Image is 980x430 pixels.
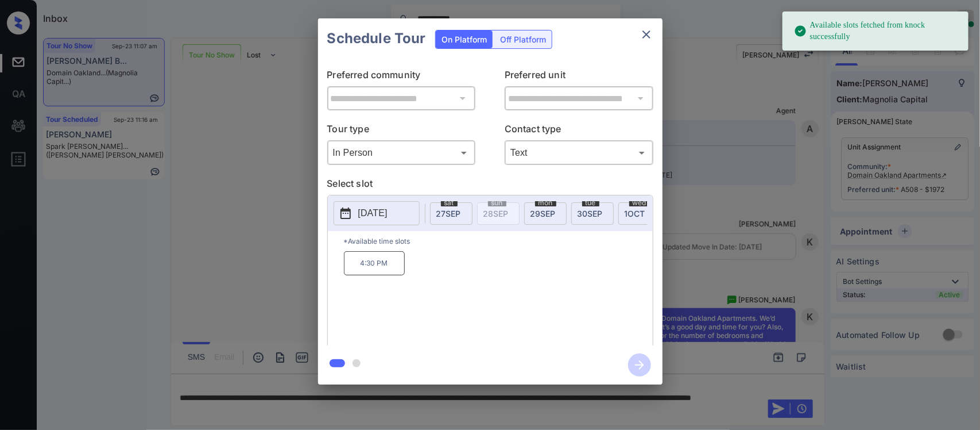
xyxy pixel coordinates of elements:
[635,23,658,46] button: close
[436,209,461,218] span: 27 SEP
[358,206,388,220] p: [DATE]
[618,202,661,225] div: date-select
[327,122,476,140] p: Tour type
[494,30,552,48] div: Off Platform
[578,209,603,218] span: 30 SEP
[582,199,599,206] span: tue
[621,350,658,380] button: btn-next
[318,18,435,59] h2: Schedule Tour
[625,209,645,218] span: 1 OCT
[436,30,493,48] div: On Platform
[524,202,567,225] div: date-select
[327,68,476,86] p: Preferred community
[505,122,653,140] p: Contact type
[430,202,472,225] div: date-select
[571,202,614,225] div: date-select
[530,209,556,218] span: 29 SEP
[505,68,653,86] p: Preferred unit
[508,143,650,162] div: Text
[535,199,556,206] span: mon
[344,251,405,275] p: 4:30 PM
[629,199,650,206] span: wed
[441,199,458,206] span: sat
[327,176,653,195] p: Select slot
[330,143,473,162] div: In Person
[344,231,653,251] p: *Available time slots
[334,201,420,225] button: [DATE]
[794,15,959,47] div: Available slots fetched from knock successfully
